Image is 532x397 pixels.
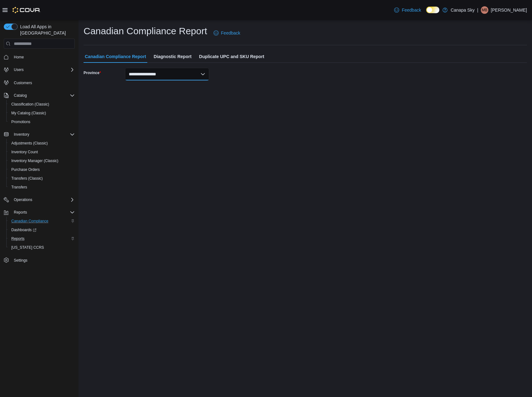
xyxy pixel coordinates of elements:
[11,167,40,172] span: Purchase Orders
[6,165,77,174] button: Purchase Orders
[6,109,77,117] button: My Catalog (Classic)
[6,117,77,126] button: Promotions
[1,52,77,62] button: Home
[211,27,243,39] a: Feedback
[11,227,36,232] span: Dashboards
[13,7,41,13] img: Cova
[1,256,77,265] button: Settings
[14,67,24,72] span: Users
[9,244,75,251] span: Washington CCRS
[9,139,50,147] a: Adjustments (Classic)
[154,50,192,63] span: Diagnostic Report
[477,6,478,14] p: |
[1,65,77,74] button: Users
[402,7,421,13] span: Feedback
[11,256,75,264] span: Settings
[1,195,77,204] button: Operations
[9,118,75,126] span: Promotions
[9,226,75,234] span: Dashboards
[11,209,30,216] button: Reports
[11,219,48,224] span: Canadian Compliance
[14,197,32,202] span: Operations
[9,148,75,156] span: Inventory Count
[11,131,32,138] button: Inventory
[9,175,45,182] a: Transfers (Classic)
[11,92,75,99] span: Catalog
[6,217,77,226] button: Canadian Compliance
[11,53,75,61] span: Home
[14,55,24,60] span: Home
[84,25,207,37] h1: Canadian Compliance Report
[11,92,29,99] button: Catalog
[9,183,30,191] a: Transfers
[6,226,77,234] a: Dashboards
[6,234,77,243] button: Reports
[14,132,29,137] span: Inventory
[9,226,39,234] a: Dashboards
[11,79,35,87] a: Customers
[1,91,77,100] button: Catalog
[14,80,32,85] span: Customers
[11,158,58,163] span: Inventory Manager (Classic)
[11,131,75,138] span: Inventory
[11,53,26,61] a: Home
[14,93,27,98] span: Catalog
[11,141,48,146] span: Adjustments (Classic)
[9,109,49,117] a: My Catalog (Classic)
[9,157,75,165] span: Inventory Manager (Classic)
[18,24,75,36] span: Load All Apps in [GEOGRAPHIC_DATA]
[6,243,77,252] button: [US_STATE] CCRS
[11,209,75,216] span: Reports
[9,183,75,191] span: Transfers
[11,176,43,181] span: Transfers (Classic)
[6,139,77,148] button: Adjustments (Classic)
[1,130,77,139] button: Inventory
[392,4,423,16] a: Feedback
[11,196,35,204] button: Operations
[9,175,75,182] span: Transfers (Classic)
[199,50,264,63] span: Duplicate UPC and SKU Report
[9,166,75,173] span: Purchase Orders
[1,78,77,87] button: Customers
[6,183,77,192] button: Transfers
[11,111,46,116] span: My Catalog (Classic)
[11,236,24,241] span: Reports
[4,50,75,281] nav: Complex example
[9,217,51,225] a: Canadian Compliance
[1,208,77,217] button: Reports
[9,139,75,147] span: Adjustments (Classic)
[11,119,30,124] span: Promotions
[11,66,75,73] span: Users
[9,109,75,117] span: My Catalog (Classic)
[9,235,75,242] span: Reports
[11,102,49,107] span: Classification (Classic)
[9,166,42,173] a: Purchase Orders
[11,245,44,250] span: [US_STATE] CCRS
[9,217,75,225] span: Canadian Compliance
[84,70,101,75] label: Province
[85,50,146,63] span: Canadian Compliance Report
[451,6,475,14] p: Canapa Sky
[9,118,33,126] a: Promotions
[11,150,38,155] span: Inventory Count
[491,6,527,14] p: [PERSON_NAME]
[9,101,75,108] span: Classification (Classic)
[481,6,488,14] div: Michael Barcellona
[11,257,30,264] a: Settings
[426,7,439,13] input: Dark Mode
[11,79,75,86] span: Customers
[9,148,41,156] a: Inventory Count
[6,100,77,109] button: Classification (Classic)
[6,156,77,165] button: Inventory Manager (Classic)
[9,101,52,108] a: Classification (Classic)
[14,258,27,263] span: Settings
[221,30,240,36] span: Feedback
[9,235,27,242] a: Reports
[14,210,27,215] span: Reports
[9,157,61,165] a: Inventory Manager (Classic)
[9,244,46,251] a: [US_STATE] CCRS
[6,174,77,183] button: Transfers (Classic)
[6,148,77,156] button: Inventory Count
[11,66,26,73] button: Users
